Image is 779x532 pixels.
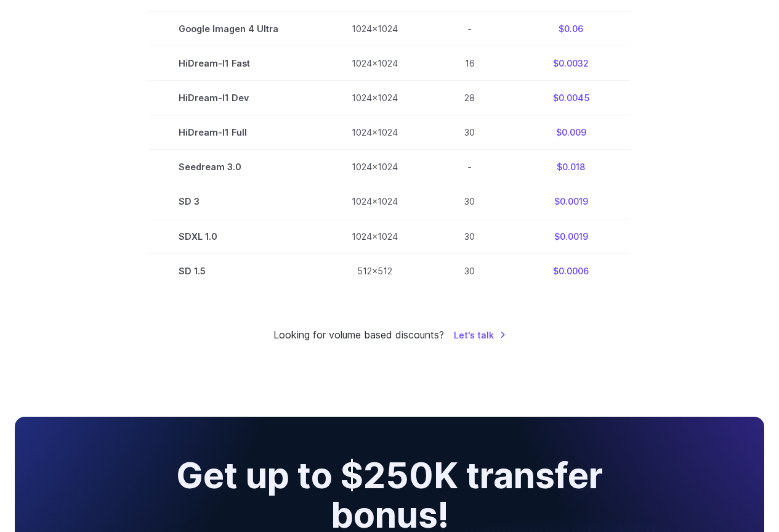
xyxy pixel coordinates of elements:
small: Looking for volume based discounts? [273,327,444,343]
td: $0.0019 [512,219,630,253]
td: $0.0019 [512,184,630,219]
td: 1024x1024 [322,184,427,219]
td: 30 [427,115,512,150]
td: 1024x1024 [322,115,427,150]
td: - [427,12,512,46]
td: SDXL 1.0 [149,219,322,253]
td: $0.0032 [512,46,630,81]
td: 1024x1024 [322,81,427,115]
td: - [427,150,512,184]
td: SD 1.5 [149,253,322,288]
td: 30 [427,184,512,219]
td: $0.018 [512,150,630,184]
td: 512x512 [322,253,427,288]
td: $0.0045 [512,81,630,115]
td: Seedream 3.0 [149,150,322,184]
a: Let's talk [454,328,506,342]
td: 1024x1024 [322,12,427,46]
td: 30 [427,219,512,253]
td: Google Imagen 4 Ultra [149,12,322,46]
td: HiDream-I1 Dev [149,81,322,115]
td: SD 3 [149,184,322,219]
td: 28 [427,81,512,115]
td: $0.0006 [512,253,630,288]
td: 1024x1024 [322,219,427,253]
td: $0.009 [512,115,630,150]
td: 1024x1024 [322,46,427,81]
td: 30 [427,253,512,288]
td: HiDream-I1 Fast [149,46,322,81]
td: 1024x1024 [322,150,427,184]
td: 16 [427,46,512,81]
td: $0.06 [512,12,630,46]
td: HiDream-I1 Full [149,115,322,150]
